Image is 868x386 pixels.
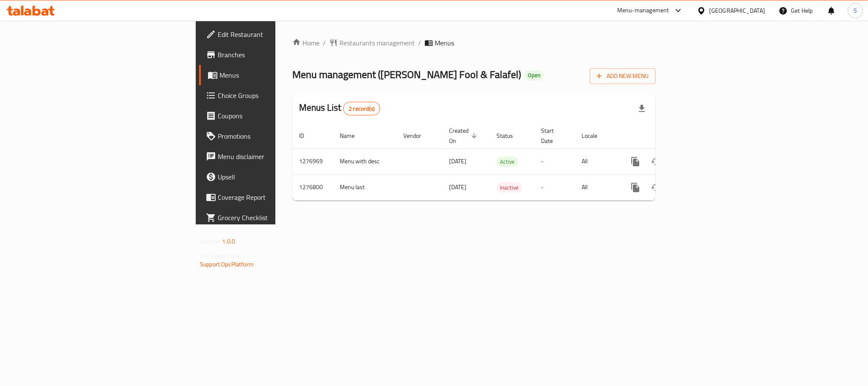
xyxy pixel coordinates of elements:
td: All [575,174,618,200]
span: Get support on: [200,250,239,261]
a: Choice Groups [199,85,341,106]
span: Vendor [403,131,432,141]
div: Menu-management [617,6,669,16]
a: Upsell [199,167,341,187]
span: Menus [435,38,454,48]
a: Branches [199,45,341,65]
a: Coupons [199,106,341,126]
span: S [854,6,857,15]
td: Menu with desc [333,148,397,174]
h2: Menus List [299,101,380,115]
td: Menu last [333,174,397,200]
li: / [418,38,421,48]
span: Coverage Report [218,192,334,202]
span: Open [524,72,544,79]
a: Menu disclaimer [199,146,341,167]
td: All [575,148,618,174]
span: Inactive [496,183,522,193]
a: Menus [199,65,341,85]
span: Version: [200,236,221,247]
button: Change Status [646,151,666,172]
span: Status [496,131,524,141]
span: Edit Restaurant [218,29,334,39]
td: - [534,174,575,200]
span: [DATE] [449,156,466,167]
span: Active [496,157,518,167]
span: [DATE] [449,182,466,193]
span: Grocery Checklist [218,213,334,223]
a: Restaurants management [329,38,415,48]
div: Total records count [343,102,380,115]
a: Coverage Report [199,187,341,207]
span: Start Date [541,126,565,146]
button: more [625,151,646,172]
td: - [534,148,575,174]
span: Menu management ( [PERSON_NAME] Fool & Falafel ) [292,65,521,84]
span: Menu disclaimer [218,151,334,162]
span: ID [299,131,315,141]
span: Choice Groups [218,90,334,101]
span: Branches [218,50,334,60]
a: Grocery Checklist [199,207,341,228]
table: enhanced table [292,123,713,201]
a: Support.OpsPlatform [200,259,254,270]
span: Add New Menu [596,71,649,81]
div: Open [524,70,544,81]
button: Change Status [646,177,666,198]
span: 2 record(s) [344,105,380,113]
div: Export file [632,98,652,119]
a: Edit Restaurant [199,24,341,45]
nav: breadcrumb [292,38,655,48]
div: [GEOGRAPHIC_DATA] [709,6,765,15]
button: more [625,177,646,198]
span: Created On [449,126,480,146]
span: Menus [219,70,334,80]
span: Name [340,131,366,141]
span: Restaurants management [339,38,415,48]
span: Promotions [218,131,334,141]
span: Upsell [218,172,334,182]
th: Actions [618,123,713,149]
button: Add New Menu [590,68,655,84]
span: 1.0.0 [222,236,235,247]
a: Promotions [199,126,341,146]
span: Locale [582,131,608,141]
span: Coupons [218,111,334,121]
